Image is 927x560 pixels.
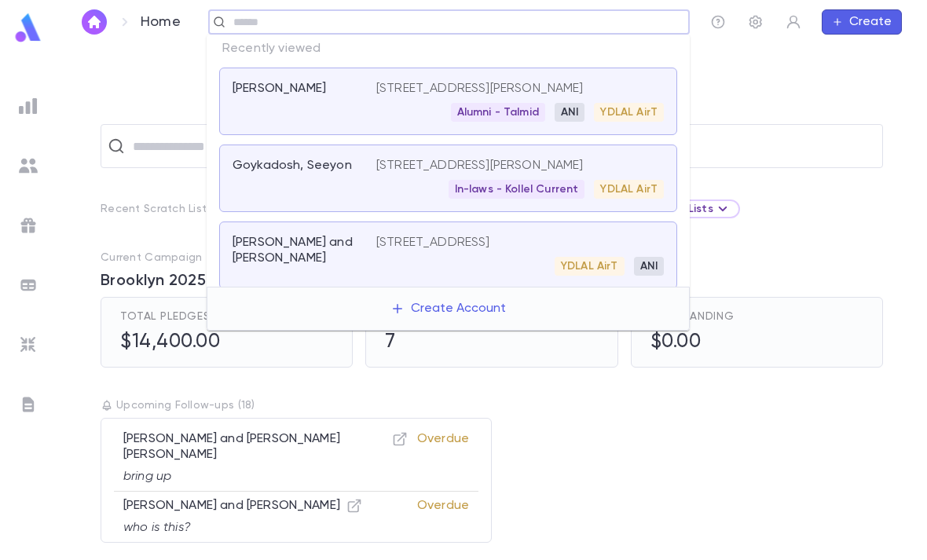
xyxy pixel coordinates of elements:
[19,216,38,235] img: campaigns_grey.99e729a5f7ee94e3726e6486bddda8f1.svg
[233,235,357,266] p: [PERSON_NAME] and [PERSON_NAME]
[555,106,584,119] span: ANI
[451,106,545,119] span: Alumni - Talmid
[650,310,735,323] span: Outstanding
[378,294,518,324] button: Create Account
[120,331,220,354] h5: $14,400.00
[376,81,584,97] p: [STREET_ADDRESS][PERSON_NAME]
[123,520,362,536] p: who is this?
[19,395,38,414] img: letters_grey.7941b92b52307dd3b8a917253454ce1c.svg
[101,251,202,264] p: Current Campaign
[85,16,104,28] img: home_white.a664292cf8c1dea59945f0da9f25487c.svg
[123,431,408,463] p: [PERSON_NAME] and [PERSON_NAME] [PERSON_NAME]
[650,331,702,354] h5: $0.00
[233,81,326,97] p: [PERSON_NAME]
[101,399,883,412] p: Upcoming Follow-ups ( 18 )
[417,498,469,536] p: Overdue
[101,203,213,215] p: Recent Scratch Lists
[594,183,664,196] span: YDLAL AirT
[19,276,38,295] img: batches_grey.339ca447c9d9533ef1741baa751efc33.svg
[120,310,211,323] span: Total Pledges
[123,469,408,485] p: bring up
[233,158,352,174] p: Goykadosh, Seeyon
[822,9,902,35] button: Create
[634,260,664,273] span: ANI
[555,260,625,273] span: YDLAL AirT
[417,431,469,485] p: Overdue
[19,97,38,115] img: reports_grey.c525e4749d1bce6a11f5fe2a8de1b229.svg
[594,106,664,119] span: YDLAL AirT
[376,235,490,251] p: [STREET_ADDRESS]
[141,13,181,31] p: Home
[385,331,396,354] h5: 7
[19,156,38,175] img: students_grey.60c7aba0da46da39d6d829b817ac14fc.svg
[123,498,362,514] p: [PERSON_NAME] and [PERSON_NAME]
[19,335,38,354] img: imports_grey.530a8a0e642e233f2baf0ef88e8c9fcb.svg
[376,158,584,174] p: [STREET_ADDRESS][PERSON_NAME]
[207,35,690,63] p: Recently viewed
[101,272,206,291] span: Brooklyn 2025
[449,183,585,196] span: In-laws - Kollel Current
[13,13,44,43] img: logo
